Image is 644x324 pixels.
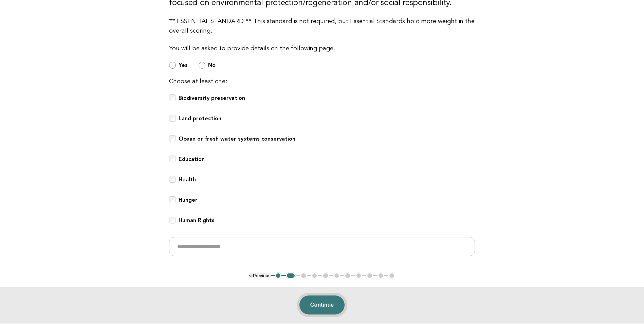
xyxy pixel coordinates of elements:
[299,295,345,314] button: Continue
[179,136,295,142] b: Ocean or fresh water systems conservation
[169,17,475,36] p: ** ESSENTIAL STANDARD ** This standard is not required, but Essential Standards hold more weight ...
[286,272,296,279] button: 2
[179,62,188,68] b: Yes
[169,77,475,86] p: Choose at least one:
[275,272,282,279] button: 1
[179,176,196,183] b: Health
[179,156,205,162] b: Education
[179,217,215,223] b: Human Rights
[208,62,216,68] b: No
[169,44,475,53] p: You will be asked to provide details on the following page.
[249,273,270,278] button: < Previous
[179,95,245,101] b: Biodiversity preservation
[179,197,198,203] b: Hunger
[179,115,221,122] b: Land protection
